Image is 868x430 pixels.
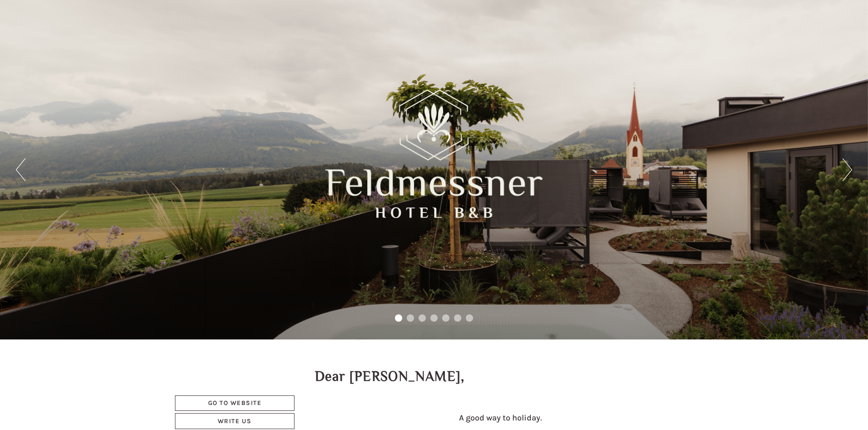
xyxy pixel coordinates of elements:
[322,414,680,423] h4: A good way to holiday.
[843,158,852,181] button: Next
[315,369,465,384] h1: Dear [PERSON_NAME],
[175,395,294,411] a: Go to website
[16,158,25,181] button: Previous
[175,413,294,429] a: Write us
